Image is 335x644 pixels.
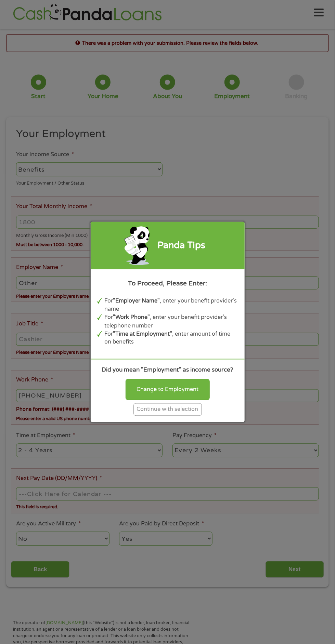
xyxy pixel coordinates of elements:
[124,225,151,266] img: green-panda-phone.png
[104,330,239,347] li: For , enter amount of time on benefits
[97,279,239,288] div: To Proceed, Please Enter:
[133,403,202,416] div: Continue with selection
[113,331,172,337] b: "Time at Employment"
[97,366,239,375] div: Did you mean "Employment" as income source?
[113,297,160,304] b: "Employer Name"
[104,297,239,313] li: For , enter your benefit provider's name
[113,314,150,321] b: "Work Phone"
[126,379,210,400] div: Change to Employment
[104,313,239,330] li: For , enter your benefit provider's telephone number
[157,239,205,253] div: Panda Tips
